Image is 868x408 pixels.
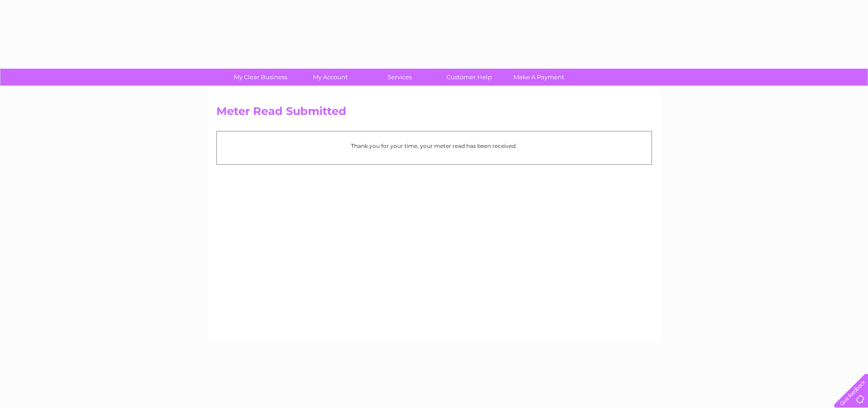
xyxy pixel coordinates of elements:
[362,69,437,86] a: Services
[292,69,368,86] a: My Account
[431,69,507,86] a: Customer Help
[221,141,647,150] p: Thank you for your time, your meter read has been received.
[223,69,298,86] a: My Clear Business
[216,105,652,122] h2: Meter Read Submitted
[501,69,577,86] a: Make A Payment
